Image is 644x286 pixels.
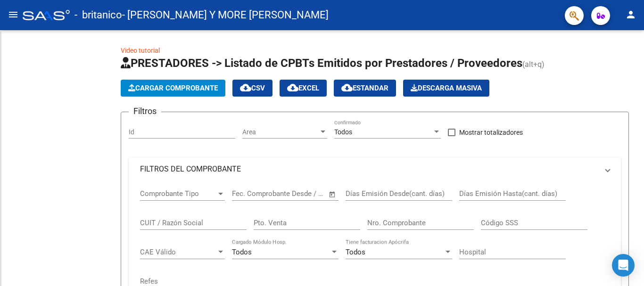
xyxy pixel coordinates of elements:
[140,164,598,174] mat-panel-title: FILTROS DEL COMPROBANTE
[459,127,523,138] span: Mostrar totalizadores
[411,84,482,92] span: Descarga Masiva
[122,5,329,25] span: - [PERSON_NAME] Y MORE [PERSON_NAME]
[129,105,161,118] h3: Filtros
[74,5,122,25] span: - britanico
[232,248,252,256] span: Todos
[128,84,218,92] span: Cargar Comprobante
[334,80,396,97] button: Estandar
[625,9,636,20] mat-icon: person
[242,128,319,136] span: Area
[232,80,272,97] button: CSV
[271,189,317,198] input: End date
[287,82,298,93] mat-icon: cloud_download
[341,82,353,93] mat-icon: cloud_download
[8,9,19,20] mat-icon: menu
[403,80,489,97] app-download-masive: Descarga masiva de comprobantes (adjuntos)
[341,84,388,92] span: Estandar
[327,189,338,200] button: Open calendar
[140,248,216,256] span: CAE Válido
[129,158,621,180] mat-expansion-panel-header: FILTROS DEL COMPROBANTE
[612,254,635,277] div: Open Intercom Messenger
[240,82,251,93] mat-icon: cloud_download
[522,60,545,69] span: (alt+q)
[280,80,327,97] button: EXCEL
[121,80,225,97] button: Cargar Comprobante
[403,80,489,97] button: Descarga Masiva
[240,84,265,92] span: CSV
[287,84,319,92] span: EXCEL
[232,189,263,198] input: Start date
[121,47,160,54] a: Video tutorial
[334,128,352,136] span: Todos
[121,57,522,70] span: PRESTADORES -> Listado de CPBTs Emitidos por Prestadores / Proveedores
[140,189,216,198] span: Comprobante Tipo
[346,248,365,256] span: Todos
